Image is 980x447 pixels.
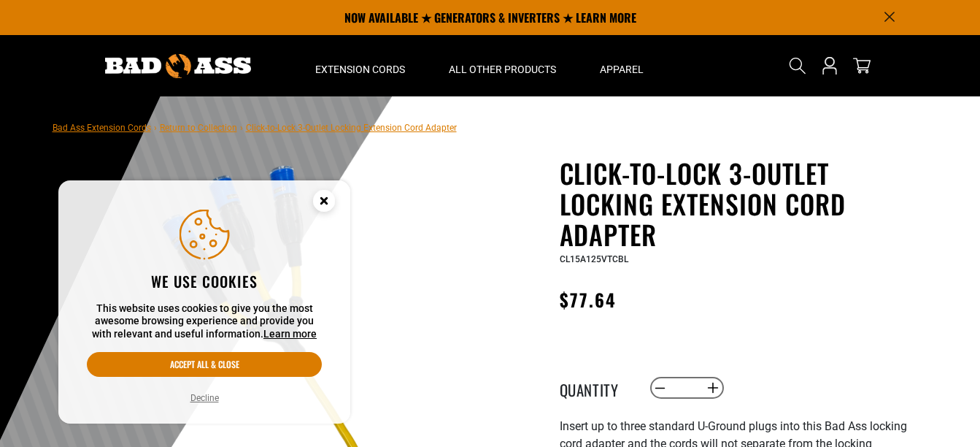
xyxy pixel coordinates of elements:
span: Apparel [600,63,644,76]
button: Accept all & close [87,352,322,377]
span: › [154,123,157,133]
a: Return to Collection [160,123,237,133]
p: This website uses cookies to give you the most awesome browsing experience and provide you with r... [87,302,322,341]
span: All Other Products [449,63,556,76]
h2: We use cookies [87,272,322,291]
a: Learn more [263,328,317,340]
button: Decline [186,391,223,405]
span: › [240,123,243,133]
span: Click-to-Lock 3-Outlet Locking Extension Cord Adapter [246,123,457,133]
label: Quantity [560,378,633,397]
span: CL15A125VTCBL [560,254,628,264]
span: $77.64 [560,286,617,313]
nav: breadcrumbs [53,118,457,136]
summary: Extension Cords [293,35,427,96]
a: Bad Ass Extension Cords [53,123,151,133]
summary: All Other Products [427,35,578,96]
aside: Cookie Consent [58,180,350,424]
h1: Click-to-Lock 3-Outlet Locking Extension Cord Adapter [560,158,917,250]
summary: Apparel [578,35,665,96]
summary: Search [786,54,809,77]
img: Bad Ass Extension Cords [105,54,251,78]
span: Extension Cords [315,63,405,76]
